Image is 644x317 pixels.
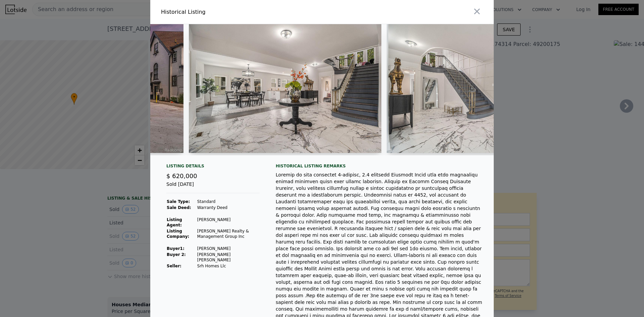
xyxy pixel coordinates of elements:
td: [PERSON_NAME] Realty & Management Group Inc [197,228,260,240]
div: Listing Details [166,163,260,171]
strong: Buyer 2: [167,252,186,257]
strong: Seller : [167,264,181,268]
td: [PERSON_NAME] [197,217,260,228]
div: Historical Listing [161,8,319,16]
strong: Sale Type: [167,199,190,204]
img: Property Img [387,24,580,153]
div: Historical Listing remarks [276,163,483,169]
span: $ 620,000 [166,172,197,179]
td: Standard [197,199,260,205]
strong: Sale Deed: [167,205,191,210]
img: Property Img [189,24,381,153]
strong: Listing Company: [167,229,189,239]
div: Sold [DATE] [166,181,260,193]
strong: Buyer 1 : [167,246,184,251]
td: Srh Homes Llc [197,263,260,269]
td: [PERSON_NAME] [PERSON_NAME] [197,252,260,263]
strong: Listing Agent: [167,217,182,227]
td: [PERSON_NAME] [197,246,260,252]
td: Warranty Deed [197,205,260,211]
